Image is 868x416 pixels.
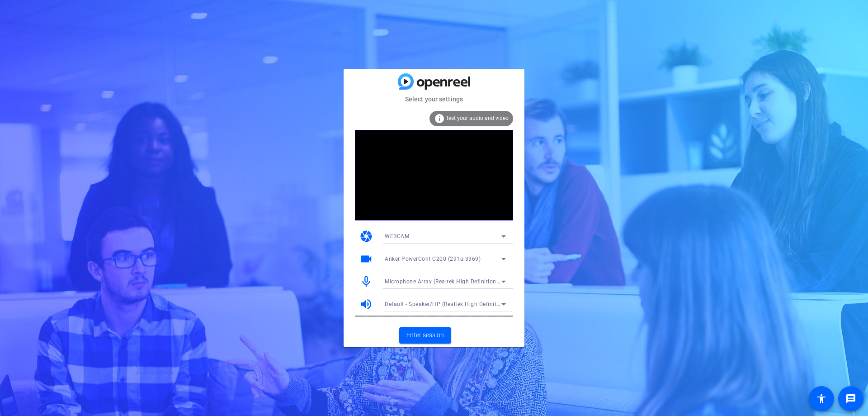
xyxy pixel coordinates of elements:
[385,233,409,239] span: WEBCAM
[816,393,827,404] mat-icon: accessibility
[399,327,451,344] button: Enter session
[359,297,373,311] mat-icon: volume_up
[359,275,373,288] mat-icon: mic_none
[406,330,444,340] span: Enter session
[845,393,856,404] mat-icon: message
[359,252,373,266] mat-icon: videocam
[434,113,445,124] mat-icon: info
[398,73,470,89] img: blue-gradient.svg
[385,300,524,307] span: Default - Speaker/HP (Realtek High Definition Audio)
[344,94,524,104] mat-card-subtitle: Select your settings
[385,277,515,285] span: Microphone Array (Realtek High Definition Audio)
[359,230,373,243] mat-icon: camera
[385,256,481,262] span: Anker PowerConf C200 (291a:3369)
[446,115,509,121] span: Test your audio and video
